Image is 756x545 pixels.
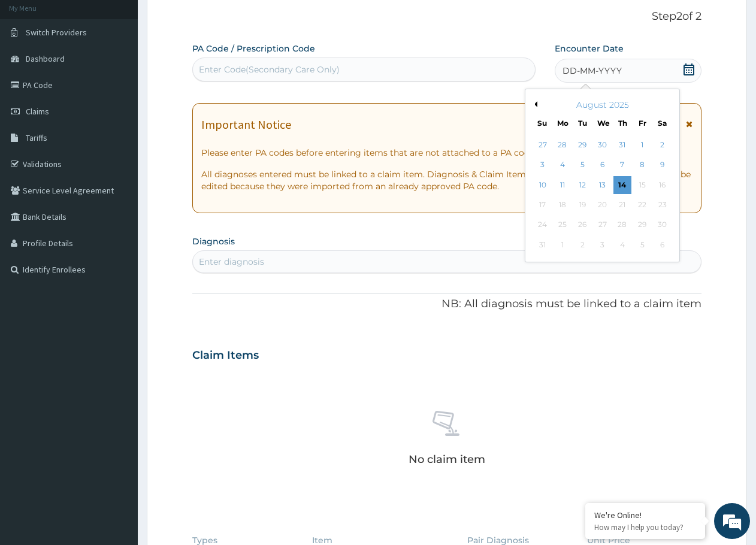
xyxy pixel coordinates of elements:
[593,236,611,254] div: Not available Wednesday, September 3rd, 2025
[593,156,611,174] div: Choose Wednesday, August 6th, 2025
[573,136,591,154] div: Choose Tuesday, July 29th, 2025
[554,216,571,234] div: Not available Monday, August 25th, 2025
[533,196,551,214] div: Not available Sunday, August 17th, 2025
[62,67,201,83] div: Chat with us now
[593,216,611,234] div: Not available Wednesday, August 27th, 2025
[653,196,671,214] div: Not available Saturday, August 23rd, 2025
[26,106,49,117] span: Claims
[633,196,651,214] div: Not available Friday, August 22nd, 2025
[573,156,591,174] div: Choose Tuesday, August 5th, 2025
[653,136,671,154] div: Choose Saturday, August 2nd, 2025
[537,118,547,128] div: Su
[653,156,671,174] div: Choose Saturday, August 9th, 2025
[573,216,591,234] div: Not available Tuesday, August 26th, 2025
[613,216,631,234] div: Not available Thursday, August 28th, 2025
[192,10,701,23] p: Step 2 of 2
[192,349,259,362] h3: Claim Items
[594,522,696,532] p: How may I help you today?
[554,196,571,214] div: Not available Monday, August 18th, 2025
[22,60,49,90] img: d_794563401_company_1708531726252_794563401
[557,118,567,128] div: Mo
[201,168,693,192] p: All diagnoses entered must be linked to a claim item. Diagnosis & Claim Items that are visible bu...
[26,132,47,143] span: Tariffs
[594,510,696,520] div: We're Online!
[533,135,672,255] div: month 2025-08
[633,216,651,234] div: Not available Friday, August 29th, 2025
[613,136,631,154] div: Choose Thursday, July 31st, 2025
[573,236,591,254] div: Not available Tuesday, September 2nd, 2025
[192,296,701,312] p: NB: All diagnosis must be linked to a claim item
[633,176,651,194] div: Not available Friday, August 15th, 2025
[199,63,340,75] div: Enter Code(Secondary Care Only)
[69,151,165,272] span: We're online!
[201,147,693,159] p: Please enter PA codes before entering items that are not attached to a PA code
[554,176,571,194] div: Choose Monday, August 11th, 2025
[409,453,485,465] p: No claim item
[533,216,551,234] div: Not available Sunday, August 24th, 2025
[192,235,235,247] label: Diagnosis
[531,101,537,107] button: Previous Month
[554,236,571,254] div: Not available Monday, September 1st, 2025
[554,136,571,154] div: Choose Monday, July 28th, 2025
[533,136,551,154] div: Choose Sunday, July 27th, 2025
[653,176,671,194] div: Not available Saturday, August 16th, 2025
[633,156,651,174] div: Choose Friday, August 8th, 2025
[196,6,225,35] div: Minimize live chat window
[593,196,611,214] div: Not available Wednesday, August 20th, 2025
[573,176,591,194] div: Choose Tuesday, August 12th, 2025
[192,43,315,54] label: PA Code / Prescription Code
[613,176,631,194] div: Choose Thursday, August 14th, 2025
[6,327,228,369] textarea: Type your message and hit 'Enter'
[533,156,551,174] div: Choose Sunday, August 3rd, 2025
[201,118,291,131] h1: Important Notice
[554,156,571,174] div: Choose Monday, August 4th, 2025
[533,176,551,194] div: Choose Sunday, August 10th, 2025
[653,216,671,234] div: Not available Saturday, August 30th, 2025
[657,118,667,128] div: Sa
[593,176,611,194] div: Choose Wednesday, August 13th, 2025
[597,118,607,128] div: We
[555,43,624,54] label: Encounter Date
[633,136,651,154] div: Choose Friday, August 1st, 2025
[613,156,631,174] div: Choose Thursday, August 7th, 2025
[530,99,675,111] div: August 2025
[613,196,631,214] div: Not available Thursday, August 21st, 2025
[617,118,627,128] div: Th
[613,236,631,254] div: Not available Thursday, September 4th, 2025
[577,118,587,128] div: Tu
[199,256,264,268] div: Enter diagnosis
[563,65,622,77] span: DD-MM-YYYY
[593,136,611,154] div: Choose Wednesday, July 30th, 2025
[533,236,551,254] div: Not available Sunday, August 31st, 2025
[26,27,87,38] span: Switch Providers
[653,236,671,254] div: Not available Saturday, September 6th, 2025
[637,118,648,128] div: Fr
[573,196,591,214] div: Not available Tuesday, August 19th, 2025
[26,53,65,64] span: Dashboard
[633,236,651,254] div: Not available Friday, September 5th, 2025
